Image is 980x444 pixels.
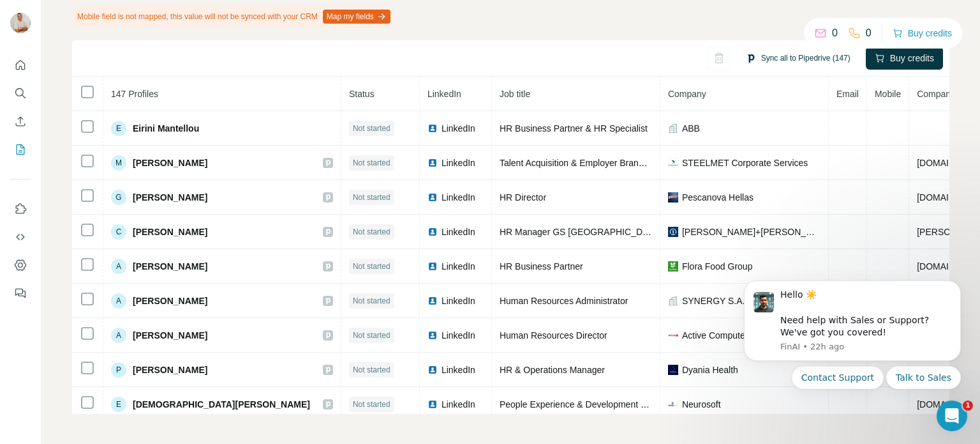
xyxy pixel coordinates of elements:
img: LinkedIn logo [427,330,438,341]
span: HR Business Partner [500,261,583,272]
div: C [111,224,126,240]
img: LinkedIn logo [427,227,438,237]
span: Not started [353,226,390,238]
span: Human Resources Director [500,330,607,341]
span: Email [836,89,859,99]
img: LinkedIn logo [427,123,438,134]
span: Not started [353,261,390,272]
span: Not started [353,399,390,410]
div: A [111,328,126,343]
span: [PERSON_NAME] [133,191,207,204]
button: Feedback [10,282,31,305]
div: E [111,121,126,136]
div: M [111,155,126,171]
img: LinkedIn logo [427,296,438,306]
div: Mobile field is not mapped, this value will not be synced with your CRM [72,6,393,27]
div: G [111,190,126,205]
span: LinkedIn [442,122,475,135]
span: LinkedIn [442,157,475,169]
span: STEELMET Corporate Services [682,157,808,169]
img: LinkedIn logo [427,261,438,272]
span: HR Manager GS [GEOGRAPHIC_DATA] [500,227,661,237]
span: [PERSON_NAME] [133,260,207,273]
div: A [111,293,126,309]
span: Pescanova Hellas [682,191,754,204]
img: company-logo [668,261,678,272]
img: company-logo [668,330,678,341]
button: Use Surfe on LinkedIn [10,197,31,220]
button: Map my fields [323,10,390,24]
span: [PERSON_NAME] [133,295,207,307]
span: SYNERGY S.A. [682,295,745,307]
span: [PERSON_NAME]+[PERSON_NAME] [682,226,820,238]
span: LinkedIn [442,295,475,307]
iframe: Intercom notifications message [725,265,980,438]
span: 1 [963,401,973,411]
img: LinkedIn logo [427,399,438,410]
img: company-logo [668,227,678,237]
img: company-logo [668,158,678,168]
span: LinkedIn [442,226,475,238]
img: company-logo [668,192,678,203]
span: Neurosoft [682,398,721,411]
span: Company [668,89,706,99]
span: Not started [353,364,390,376]
span: LinkedIn [442,329,475,342]
span: LinkedIn [427,89,461,99]
button: My lists [10,138,31,161]
span: Not started [353,157,390,169]
iframe: Intercom live chat [937,401,967,431]
button: Enrich CSV [10,110,31,133]
span: Job title [500,89,530,99]
div: E [111,397,126,412]
span: Not started [353,295,390,307]
p: 0 [832,26,838,41]
span: Buy credits [890,52,934,65]
span: Not started [353,123,390,134]
span: [DEMOGRAPHIC_DATA][PERSON_NAME] [133,398,310,411]
span: Not started [353,330,390,341]
span: LinkedIn [442,260,475,273]
button: Sync all to Pipedrive (147) [737,49,859,68]
span: Dyania Health [682,364,738,376]
button: Buy credits [893,24,952,42]
button: Quick start [10,54,31,77]
span: Mobile [875,89,901,99]
span: ABB [682,122,700,135]
span: Human Resources Administrator [500,296,628,306]
span: LinkedIn [442,364,475,376]
span: LinkedIn [442,398,475,411]
img: LinkedIn logo [427,365,438,375]
span: Flora Food Group [682,260,753,273]
button: Buy credits [866,47,943,70]
p: 0 [866,26,872,41]
span: Eirini Mantellou [133,122,199,135]
img: LinkedIn logo [427,158,438,168]
span: LinkedIn [442,191,475,204]
div: A [111,259,126,274]
span: [PERSON_NAME] [133,364,207,376]
div: P [111,362,126,378]
button: Search [10,82,31,105]
img: Avatar [10,13,31,33]
span: HR Business Partner & HR Specialist [500,123,648,134]
span: People Experience & Development Specialist [500,399,679,410]
button: Dashboard [10,254,31,277]
span: Active Computer Systems S.A. [682,329,804,342]
img: company-logo [668,365,678,375]
span: Not started [353,192,390,203]
img: LinkedIn logo [427,192,438,203]
button: Use Surfe API [10,226,31,249]
span: HR & Operations Manager [500,365,605,375]
span: [PERSON_NAME] [133,157,207,169]
span: [PERSON_NAME] [133,329,207,342]
span: HR Director [500,192,546,203]
span: Status [349,89,375,99]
